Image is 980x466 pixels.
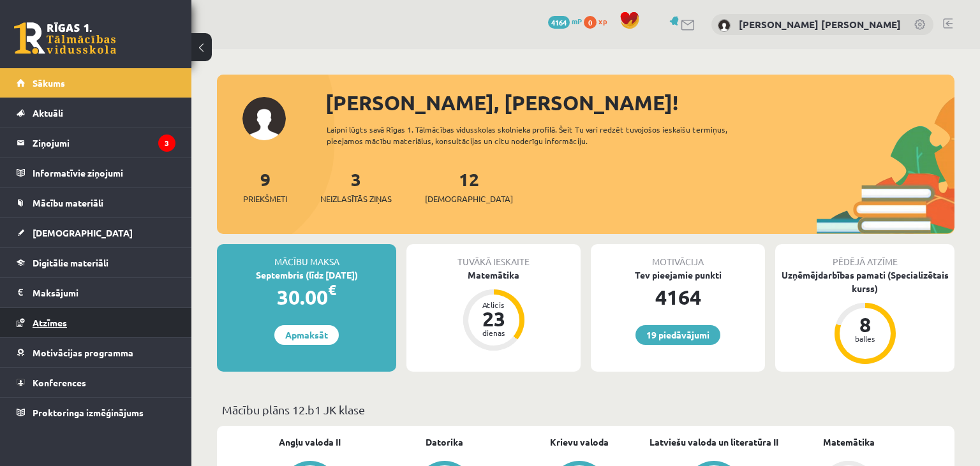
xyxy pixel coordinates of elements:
span: Mācību materiāli [33,197,103,208]
legend: Ziņojumi [33,128,175,157]
p: Mācību plāns 12.b1 JK klase [222,401,949,418]
a: Matemātika Atlicis 23 dienas [406,268,581,353]
legend: Informatīvie ziņojumi [33,158,175,187]
a: Atzīmes [17,308,175,337]
a: Konferences [17,368,175,397]
a: 9Priekšmeti [243,168,287,205]
a: 3Neizlasītās ziņas [320,168,392,205]
div: 30.00 [217,282,396,312]
legend: Maksājumi [33,278,175,307]
span: Neizlasītās ziņas [320,193,392,205]
div: balles [846,335,884,342]
a: Datorika [426,435,463,449]
div: [PERSON_NAME], [PERSON_NAME]! [325,87,954,118]
a: 12[DEMOGRAPHIC_DATA] [425,168,513,205]
span: Konferences [33,377,86,388]
a: Digitālie materiāli [17,248,175,277]
div: Tuvākā ieskaite [406,244,581,268]
a: Maksājumi [17,278,175,307]
div: Septembris (līdz [DATE]) [217,268,396,282]
img: Emīlija Krista Bērziņa [718,19,731,32]
span: Priekšmeti [243,193,287,205]
a: [PERSON_NAME] [PERSON_NAME] [739,18,901,31]
div: 8 [846,314,884,335]
div: Motivācija [591,244,765,268]
div: Matemātika [406,268,581,282]
div: Pēdējā atzīme [775,244,954,268]
a: Informatīvie ziņojumi [17,158,175,187]
span: Aktuāli [33,107,63,119]
a: Proktoringa izmēģinājums [17,398,175,427]
span: [DEMOGRAPHIC_DATA] [425,193,513,205]
span: mP [572,16,582,26]
a: Mācību materiāli [17,188,175,217]
i: 3 [158,135,175,152]
a: Krievu valoda [550,435,609,449]
span: Motivācijas programma [33,347,133,358]
a: Uzņēmējdarbības pamati (Specializētais kurss) 8 balles [775,268,954,366]
a: Angļu valoda II [279,435,341,449]
a: [DEMOGRAPHIC_DATA] [17,218,175,247]
a: 4164 mP [548,16,582,26]
div: 4164 [591,282,765,312]
a: Aktuāli [17,98,175,127]
div: Uzņēmējdarbības pamati (Specializētais kurss) [775,268,954,295]
a: Ziņojumi3 [17,128,175,157]
div: Laipni lūgts savā Rīgas 1. Tālmācības vidusskolas skolnieka profilā. Šeit Tu vari redzēt tuvojošo... [327,124,769,147]
a: 0 xp [584,16,613,26]
a: Motivācijas programma [17,338,175,367]
a: Matemātika [823,435,875,449]
span: 0 [584,16,597,29]
span: € [328,280,336,299]
span: Atzīmes [33,317,67,328]
div: Atlicis [475,301,513,309]
span: Digitālie materiāli [33,257,108,268]
a: Apmaksāt [274,325,339,345]
div: Mācību maksa [217,244,396,268]
span: 4164 [548,16,570,29]
a: Rīgas 1. Tālmācības vidusskola [14,22,116,54]
a: Sākums [17,68,175,98]
a: 19 piedāvājumi [635,325,720,345]
span: Sākums [33,77,65,89]
div: Tev pieejamie punkti [591,268,765,282]
span: Proktoringa izmēģinājums [33,407,144,418]
a: Latviešu valoda un literatūra II [650,435,778,449]
div: dienas [475,329,513,337]
span: [DEMOGRAPHIC_DATA] [33,227,133,238]
div: 23 [475,309,513,329]
span: xp [598,16,607,26]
